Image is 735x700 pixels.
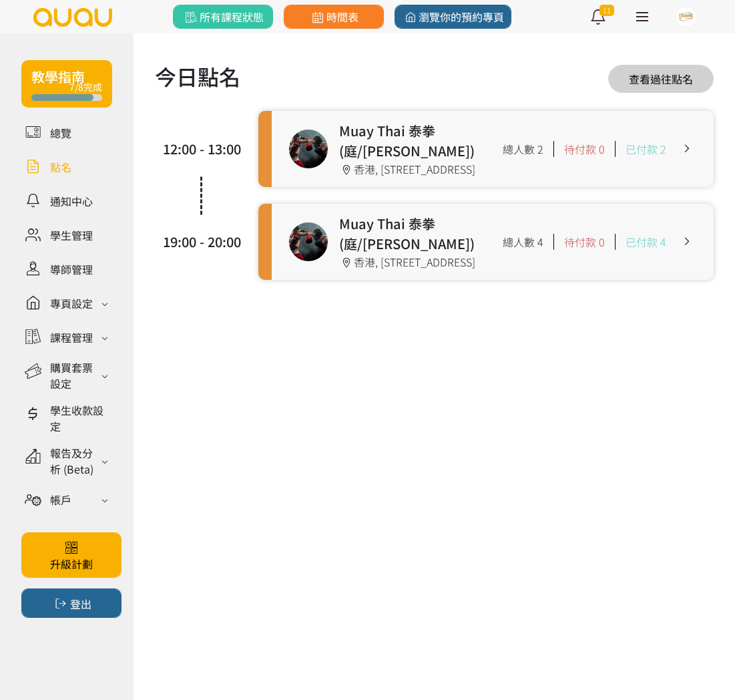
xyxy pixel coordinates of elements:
[50,329,93,345] div: 課程管理
[284,5,384,29] a: 時間表
[182,9,263,25] span: 所有課程狀態
[402,9,504,25] span: 瀏覽你的預約專頁
[50,445,97,477] div: 報告及分析 (Beta)
[395,5,511,29] a: 瀏覽你的預約專頁
[162,232,242,252] div: 19:00 - 20:00
[50,492,71,508] div: 帳戶
[50,359,97,391] div: 購買套票設定
[21,588,121,618] button: 登出
[309,9,358,25] span: 時間表
[162,139,242,159] div: 12:00 - 13:00
[155,60,240,92] h1: 今日點名
[21,532,121,578] a: 升級計劃
[50,295,93,311] div: 專頁設定
[599,5,614,16] span: 11
[173,5,273,29] a: 所有課程狀態
[32,8,113,27] img: logo.svg
[608,65,714,93] a: 查看過往點名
